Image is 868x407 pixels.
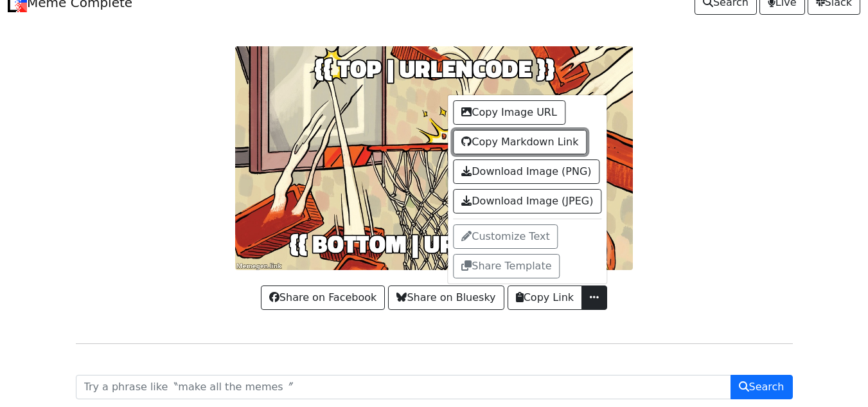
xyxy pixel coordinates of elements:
button: Copy Markdown Link [453,130,587,154]
button: Copy Image URL [453,100,565,125]
a: Download Image (JPEG) [453,189,601,213]
span: Share on Bluesky [396,290,495,305]
button: Copy Link [508,285,582,310]
button: Search [731,375,793,399]
a: Share on Bluesky [388,285,504,310]
a: Customize Text [453,224,558,249]
button: Share Template [453,254,560,278]
a: Download Image (PNG) [453,159,599,184]
span: Share on Facebook [269,290,376,305]
a: Share on Facebook [261,285,385,310]
span: Search [739,379,784,395]
input: Try a phrase like〝make all the memes〞 [76,375,731,399]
